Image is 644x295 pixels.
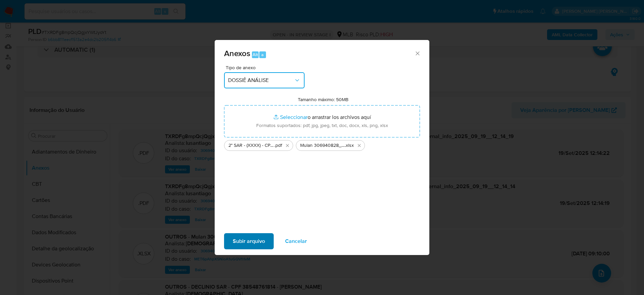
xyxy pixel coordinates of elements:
[224,137,420,151] ul: Archivos seleccionados
[224,233,274,249] button: Subir arquivo
[226,65,306,70] span: Tipo de anexo
[224,47,250,59] span: Anexos
[285,234,307,249] span: Cancelar
[261,51,264,58] span: a
[233,234,265,249] span: Subir arquivo
[276,233,316,249] button: Cancelar
[355,141,363,150] button: Eliminar Mulan 306940828_2025_09_19_06_35_45.xlsx
[414,50,420,56] button: Cerrar
[224,72,305,88] button: DOSSIÊ ANÁLISE
[253,51,258,58] span: Alt
[274,142,282,149] span: .pdf
[300,142,345,149] span: Mulan 306940828_2025_09_19_06_35_45
[345,142,354,149] span: .xlsx
[298,96,348,102] label: Tamanho máximo: 50MB
[228,142,274,149] span: 2° SAR - (XXXX) - CPF 38548761814 - [PERSON_NAME]
[283,141,291,150] button: Eliminar 2° SAR - (XXXX) - CPF 38548761814 - DOUGLAS BATISTA SANCHO.pdf
[228,77,294,84] span: DOSSIÊ ANÁLISE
